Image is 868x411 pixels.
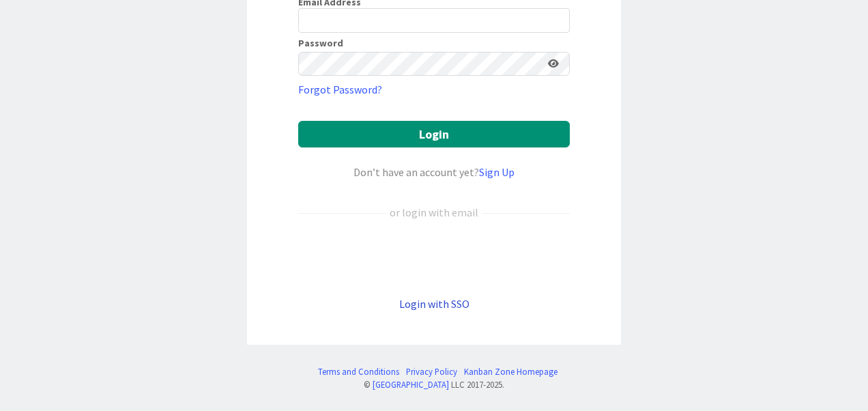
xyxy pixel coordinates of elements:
[479,165,515,179] a: Sign Up
[311,378,558,391] div: © LLC 2017- 2025 .
[298,121,570,147] button: Login
[298,164,570,180] div: Don’t have an account yet?
[399,297,469,311] a: Login with SSO
[373,379,449,390] a: [GEOGRAPHIC_DATA]
[464,365,558,378] a: Kanban Zone Homepage
[298,81,382,98] a: Forgot Password?
[318,365,399,378] a: Terms and Conditions
[386,204,482,221] div: or login with email
[406,365,457,378] a: Privacy Policy
[298,38,343,48] label: Password
[291,243,577,273] iframe: Sign in with Google Button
